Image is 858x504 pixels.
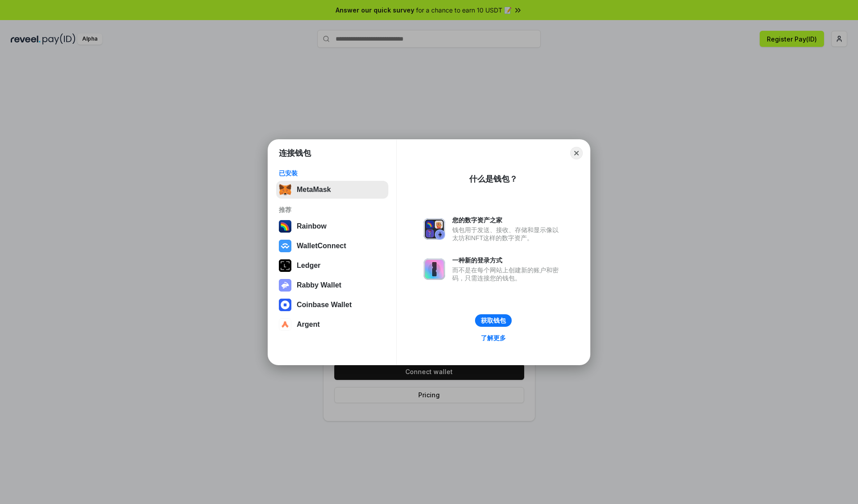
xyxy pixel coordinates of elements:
[469,174,517,184] div: 什么是钱包？
[452,226,563,242] div: 钱包用于发送、接收、存储和显示像以太坊和NFT这样的数字资产。
[475,314,512,327] button: 获取钱包
[276,296,388,314] button: Coinbase Wallet
[276,217,388,235] button: Rainbow
[424,258,445,280] img: svg+xml,%3Csvg%20xmlns%3D%22http%3A%2F%2Fwww.w3.org%2F2000%2Fsvg%22%20fill%3D%22none%22%20viewBox...
[279,148,311,158] h1: 连接钱包
[279,183,291,196] img: svg+xml,%3Csvg%20fill%3D%22none%22%20height%3D%2233%22%20viewBox%3D%220%200%2035%2033%22%20width%...
[297,242,346,250] div: WalletConnect
[276,257,388,275] button: Ledger
[279,318,291,331] img: svg+xml,%3Csvg%20width%3D%2228%22%20height%3D%2228%22%20viewBox%3D%220%200%2028%2028%22%20fill%3D...
[279,259,291,272] img: svg+xml,%3Csvg%20xmlns%3D%22http%3A%2F%2Fwww.w3.org%2F2000%2Fsvg%22%20width%3D%2228%22%20height%3...
[276,276,388,294] button: Rabby Wallet
[481,317,506,325] div: 获取钱包
[297,321,320,329] div: Argent
[276,316,388,333] button: Argent
[279,169,386,177] div: 已安装
[452,216,563,224] div: 您的数字资产之家
[279,240,291,252] img: svg+xml,%3Csvg%20width%3D%2228%22%20height%3D%2228%22%20viewBox%3D%220%200%2028%2028%22%20fill%3D...
[297,281,341,289] div: Rabby Wallet
[279,299,291,311] img: svg+xml,%3Csvg%20width%3D%2228%22%20height%3D%2228%22%20viewBox%3D%220%200%2028%2028%22%20fill%3D...
[297,222,327,230] div: Rainbow
[481,334,506,342] div: 了解更多
[297,186,331,194] div: MetaMask
[279,206,386,214] div: 推荐
[424,218,445,240] img: svg+xml,%3Csvg%20xmlns%3D%22http%3A%2F%2Fwww.w3.org%2F2000%2Fsvg%22%20fill%3D%22none%22%20viewBox...
[276,181,388,199] button: MetaMask
[452,256,563,264] div: 一种新的登录方式
[297,301,352,309] div: Coinbase Wallet
[297,262,320,270] div: Ledger
[570,147,583,159] button: Close
[475,332,511,344] a: 了解更多
[452,266,563,282] div: 而不是在每个网站上创建新的账户和密码，只需连接您的钱包。
[279,220,291,233] img: svg+xml,%3Csvg%20width%3D%22120%22%20height%3D%22120%22%20viewBox%3D%220%200%20120%20120%22%20fil...
[276,237,388,255] button: WalletConnect
[279,279,291,292] img: svg+xml,%3Csvg%20xmlns%3D%22http%3A%2F%2Fwww.w3.org%2F2000%2Fsvg%22%20fill%3D%22none%22%20viewBox...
